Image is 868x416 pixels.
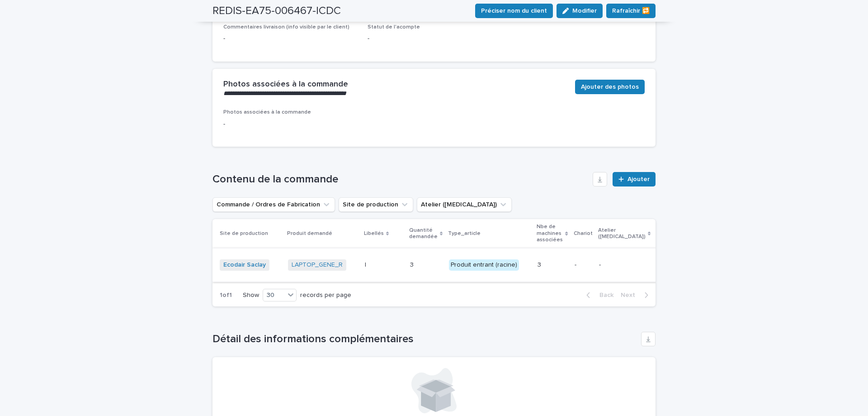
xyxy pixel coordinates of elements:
[263,291,285,300] div: 30
[599,261,650,269] p: -
[575,80,645,94] button: Ajouter des photos
[368,24,420,30] span: Statut de l'acompte
[581,82,639,91] span: Ajouter des photos
[481,6,547,15] span: Préciser nom du client
[364,229,384,239] p: Libellés
[598,225,646,242] p: Atelier ([MEDICAL_DATA])
[627,176,650,182] span: Add New
[409,225,438,242] p: Quantité demandée
[594,292,613,298] span: Back
[287,229,332,239] p: Produit demandé
[538,259,543,269] p: 3
[243,292,259,299] p: Show
[572,8,597,14] span: Edit
[300,292,351,299] p: records per page
[212,284,239,306] p: 1 of 1
[621,292,641,298] span: Next
[212,5,341,18] h2: REDIS-EA75-006467-ICDC
[223,34,357,43] p: -
[223,261,266,269] a: Ecodair Saclay
[448,229,481,239] p: Type_article
[365,261,403,269] p: |
[613,172,656,186] a: Add New
[475,4,553,18] button: Préciser nom du client
[557,4,603,18] button: Edit
[212,173,589,186] h1: Contenu de la commande
[574,229,593,239] p: Chariot
[579,291,617,299] button: Back
[292,261,343,269] a: LAPTOP_GENE_R
[617,291,656,299] button: Next
[612,6,650,15] span: Rafraîchir 🔁
[223,110,311,115] span: Photos associées à la commande
[606,4,656,18] button: Rafraîchir 🔁
[220,229,268,239] p: Site de production
[223,80,348,90] h2: Photos associées à la commande
[449,259,519,271] div: Produit entrant (racine)
[537,222,563,245] p: Nbe de machines associées
[410,259,415,269] p: 3
[368,34,501,43] p: -
[339,197,413,212] button: Site de production
[575,261,592,269] p: -
[223,120,357,129] p: -
[212,333,637,346] h1: Détail des informations complémentaires
[417,197,512,212] button: Atelier (CAP18)
[223,24,349,30] span: Commentaires livraison (info visible par le client)
[212,197,335,212] button: Commande / Ordres de Fabrication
